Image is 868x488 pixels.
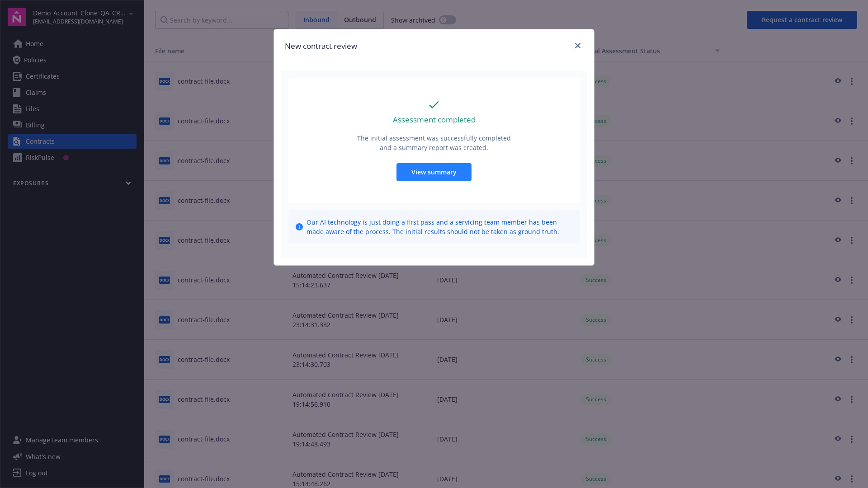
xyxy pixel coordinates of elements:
[572,40,583,51] a: close
[285,40,357,52] h1: New contract review
[411,168,457,176] span: View summary
[396,163,472,181] button: View summary
[307,217,572,236] span: Our AI technology is just doing a first pass and a servicing team member has been made aware of t...
[393,114,476,126] p: Assessment completed
[356,133,512,152] p: The initial assessment was successfully completed and a summary report was created.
